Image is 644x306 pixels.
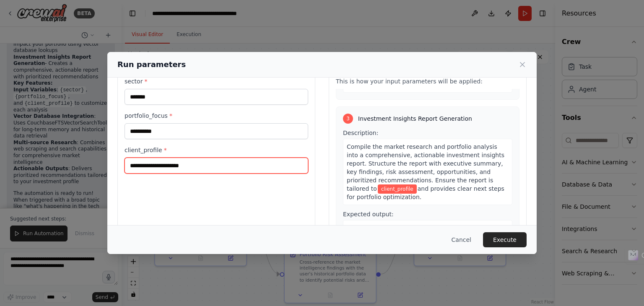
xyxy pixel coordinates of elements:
span: Compile the market research and portfolio analysis into a comprehensive, actionable investment in... [347,143,504,192]
label: client_profile [125,146,308,154]
div: 3 [343,114,353,124]
span: Investment Insights Report Generation [358,114,472,123]
button: Execute [483,232,527,247]
label: portfolio_focus [125,112,308,120]
span: Expected output: [343,211,394,218]
p: This is how your input parameters will be applied: [336,77,519,86]
h2: Run parameters [117,59,186,70]
button: Cancel [445,232,478,247]
span: Variable: client_profile [378,184,417,194]
span: and provides clear next steps for portfolio optimization. [347,185,504,200]
label: sector [125,77,308,86]
span: Description: [343,130,378,136]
